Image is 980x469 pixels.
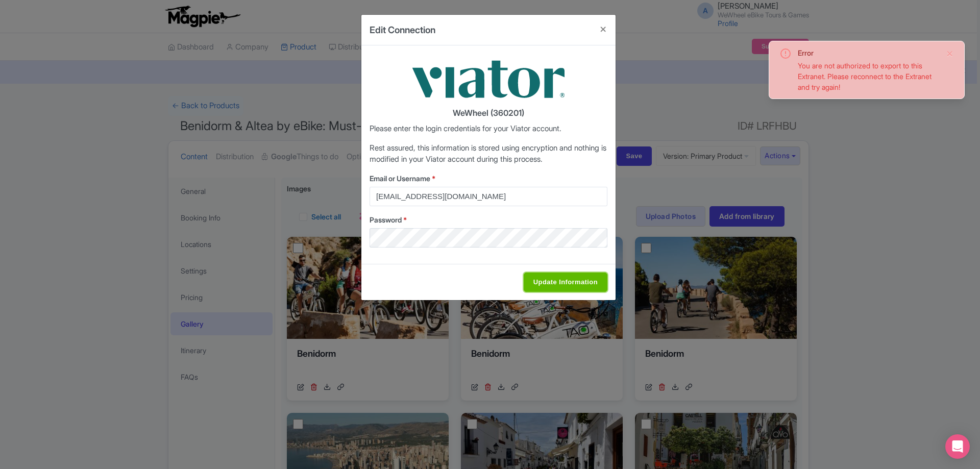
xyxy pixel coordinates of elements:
img: viator-9033d3fb01e0b80761764065a76b653a.png [412,54,565,105]
button: Close [591,15,616,44]
div: Open Intercom Messenger [945,434,970,459]
h4: Edit Connection [370,23,435,37]
p: Rest assured, this information is stored using encryption and nothing is modified in your Viator ... [370,142,607,165]
h4: WeWheel (360201) [370,109,607,118]
span: Email or Username [370,174,430,183]
p: Please enter the login credentials for your Viator account. [370,123,607,135]
span: Password [370,215,402,224]
input: Update Information [524,273,607,292]
div: Error [798,47,938,58]
button: Close [946,47,954,60]
div: You are not authorized to export to this Extranet. Please reconnect to the Extranet and try again! [798,60,938,92]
